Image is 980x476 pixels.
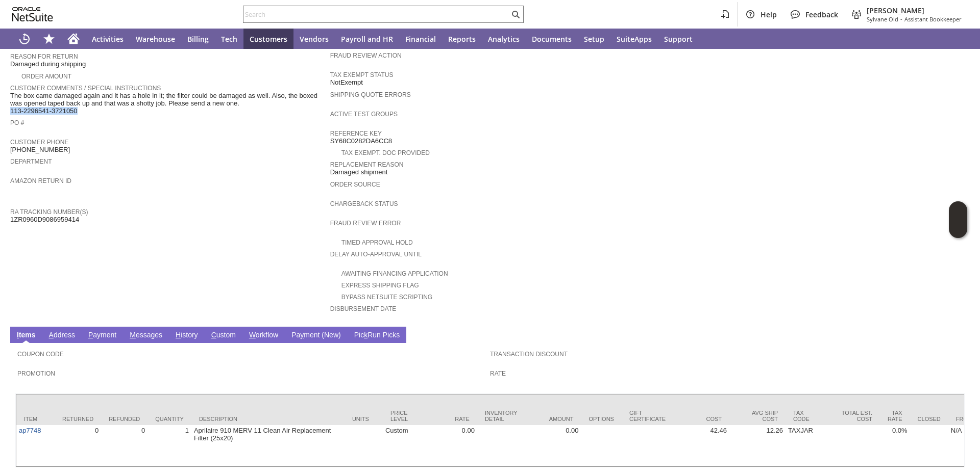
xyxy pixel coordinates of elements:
div: Tax Rate [888,410,902,422]
span: Support [664,34,693,44]
div: Cost [681,416,722,422]
a: Financial [399,29,442,49]
a: Reason For Return [10,53,78,60]
span: Analytics [488,34,520,44]
span: [PHONE_NUMBER] [10,146,70,154]
div: Gift Certificate [629,410,666,422]
span: Documents [532,34,572,44]
div: Quantity [155,416,184,422]
input: Search [243,8,509,20]
span: Damaged shipment [330,168,388,176]
a: Workflow [247,331,281,340]
td: 0.0% [880,425,910,466]
span: Help [761,10,777,19]
a: PickRun Picks [352,331,402,340]
div: Rate [429,416,470,422]
div: Refunded [109,416,140,422]
div: Price Level [390,410,413,422]
a: Documents [526,29,578,49]
span: NotExempt [330,78,363,87]
span: W [249,331,256,339]
div: Avg Ship Cost [737,410,778,422]
span: P [88,331,93,339]
a: Custom [209,331,238,340]
a: Transaction Discount [490,351,568,358]
a: Payment (New) [289,331,343,340]
span: Tech [221,34,237,44]
div: Description [199,416,337,422]
a: Express Shipping Flag [341,282,419,289]
a: ap7748 [19,427,41,434]
a: Order Amount [21,73,71,80]
span: Feedback [805,10,838,19]
td: 1 [148,425,191,466]
td: 0 [101,425,148,466]
a: Support [658,29,699,49]
span: Reports [448,34,476,44]
span: SuiteApps [617,34,652,44]
span: The box came damaged again and it has a hole in it; the filter could be damaged as well. Also, th... [10,92,325,115]
a: Promotion [17,370,55,377]
td: 12.26 [729,425,786,466]
a: Replacement reason [330,161,404,168]
span: - [900,15,902,23]
a: Bypass NetSuite Scripting [341,294,432,301]
a: Home [61,29,86,49]
a: Reports [442,29,482,49]
a: SuiteApps [610,29,658,49]
span: Damaged during shipping [10,60,86,68]
div: Inventory Detail [485,410,518,422]
td: Aprilaire 910 MERV 11 Clean Air Replacement Filter (25x20) [191,425,345,466]
svg: Search [509,8,522,20]
a: Customer Comments / Special Instructions [10,85,161,92]
a: Payment [86,331,119,340]
div: Returned [62,416,93,422]
span: SY68C0282DA6CC8 [330,137,392,145]
td: 42.46 [673,425,729,466]
span: Assistant Bookkeeper [904,15,962,23]
a: Rate [490,370,506,377]
a: Reference Key [330,130,382,137]
td: Custom [383,425,421,466]
a: Customer Phone [10,139,68,146]
a: Messages [127,331,165,340]
a: Amazon Return ID [10,177,71,184]
a: Setup [578,29,610,49]
div: Amount [532,416,573,422]
span: Oracle Guided Learning Widget. To move around, please hold and drag [949,220,967,239]
span: I [17,331,19,339]
a: Items [14,331,38,340]
a: Awaiting Financing Application [341,270,448,277]
a: Disbursement Date [330,305,397,312]
a: Payroll and HR [335,29,399,49]
a: Tech [215,29,243,49]
span: Setup [584,34,604,44]
span: Customers [250,34,287,44]
a: Fraud Review Error [330,220,401,227]
a: RA Tracking Number(s) [10,208,88,216]
a: Tax Exempt Status [330,71,394,78]
a: Fraud Review Action [330,52,402,59]
td: 0.00 [421,425,477,466]
span: k [364,331,367,339]
a: Activities [86,29,130,49]
a: Vendors [293,29,335,49]
svg: Shortcuts [43,33,55,45]
a: Order Source [330,181,380,188]
span: [PERSON_NAME] [867,6,962,15]
span: 1ZR0960D9086959414 [10,216,79,224]
div: Item [24,416,47,422]
div: Options [589,416,614,422]
a: Unrolled view on [951,329,964,341]
div: Tax Code [793,410,816,422]
span: Warehouse [136,34,175,44]
a: Active Test Groups [330,111,398,118]
svg: Recent Records [18,33,31,45]
span: Vendors [300,34,329,44]
svg: logo [12,7,53,21]
a: Customers [243,29,293,49]
span: Billing [187,34,209,44]
a: Tax Exempt. Doc Provided [341,149,430,156]
a: Department [10,158,52,165]
span: Activities [92,34,124,44]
